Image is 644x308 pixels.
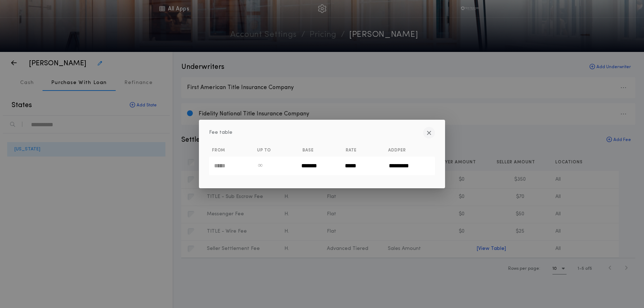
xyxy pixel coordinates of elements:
[209,129,232,136] label: Fee table
[209,144,254,157] th: FROM
[343,144,386,157] th: RATE
[254,144,300,157] th: UP TO
[299,144,343,157] th: BASE
[258,162,263,169] span: ∞
[385,144,435,157] th: ADDPER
